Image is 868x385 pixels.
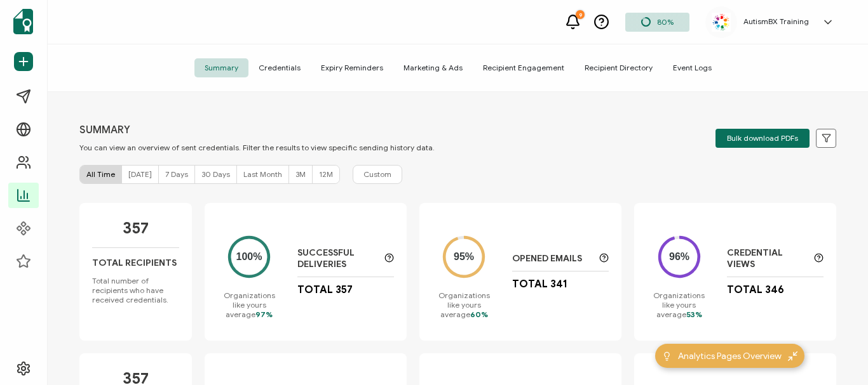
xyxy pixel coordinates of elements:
p: Total 341 [512,278,567,290]
span: Marketing & Ads [393,58,473,77]
p: Total 346 [727,284,784,296]
span: [DATE] [128,169,152,179]
p: 357 [123,219,149,238]
img: sertifier-logomark-colored.svg [13,9,33,34]
span: Event Logs [663,58,722,77]
span: Recipient Engagement [473,58,574,77]
p: You can view an overview of sent credentials. Filter the results to view specific sending history... [79,143,435,152]
p: Opened Emails [512,253,593,264]
p: Organizations like yours average [217,290,281,319]
span: Credentials [248,58,311,77]
p: SUMMARY [79,124,435,136]
span: All Time [86,169,115,179]
span: 30 Days [201,169,230,179]
span: Recipient Directory [574,58,663,77]
span: 97% [255,310,273,319]
img: minimize-icon.svg [788,351,797,361]
p: Credential Views [727,247,808,270]
div: 9 [576,10,585,19]
span: 80% [657,17,674,27]
span: 12M [319,169,333,179]
span: Last Month [243,169,282,179]
span: Analytics Pages Overview [678,349,782,363]
button: Bulk download PDFs [715,129,810,148]
button: Custom [353,165,402,184]
p: Successful Deliveries [297,247,378,270]
h5: AutismBX Training [743,17,809,26]
p: Organizations like yours average [647,290,711,319]
img: 55acd4ea-2246-4d5a-820f-7ee15f166b00.jpg [712,13,731,32]
span: 7 Days [165,169,188,179]
span: 53% [686,310,702,319]
iframe: Chat Widget [804,324,868,385]
span: Expiry Reminders [311,58,393,77]
span: Bulk download PDFs [727,134,798,142]
span: 60% [470,310,488,319]
span: Custom [363,169,391,180]
span: 3M [295,169,306,179]
span: Summary [194,58,248,77]
p: Total 357 [297,284,353,296]
p: Total number of recipients who have received credentials. [92,276,179,304]
p: Organizations like yours average [432,290,496,319]
p: Total Recipients [92,258,177,268]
